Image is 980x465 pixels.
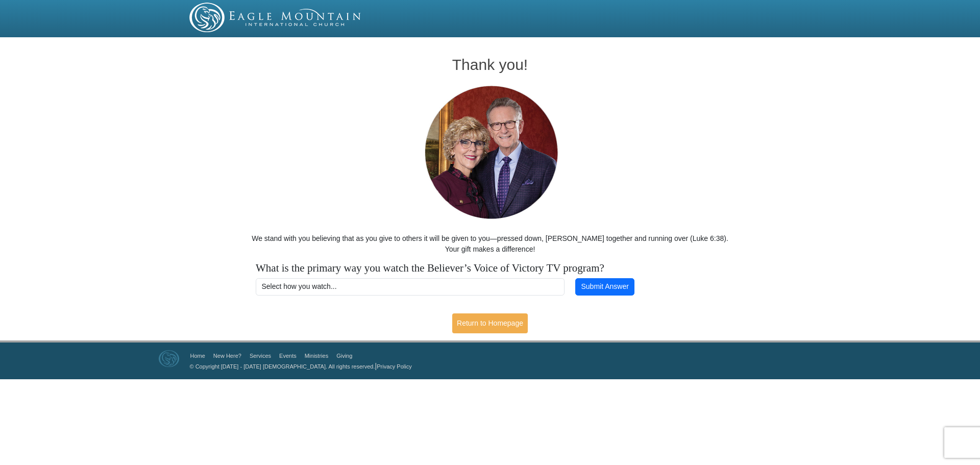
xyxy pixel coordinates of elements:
a: New Here? [213,353,241,359]
a: Privacy Policy [377,363,411,370]
h1: Thank you! [251,56,730,73]
a: Return to Homepage [452,313,528,333]
button: Submit Answer [575,278,634,296]
p: We stand with you believing that as you give to others it will be given to you—pressed down, [PER... [251,233,730,255]
p: | [186,361,412,372]
a: Giving [336,353,352,359]
a: Home [190,353,205,359]
h4: What is the primary way you watch the Believer’s Voice of Victory TV program? [256,262,724,275]
a: Events [279,353,297,359]
a: Services [250,353,271,359]
img: Pastors George and Terri Pearsons [415,83,566,223]
a: © Copyright [DATE] - [DATE] [DEMOGRAPHIC_DATA]. All rights reserved. [190,363,375,370]
a: Ministries [305,353,328,359]
img: EMIC [189,3,362,32]
img: Eagle Mountain International Church [159,350,179,368]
